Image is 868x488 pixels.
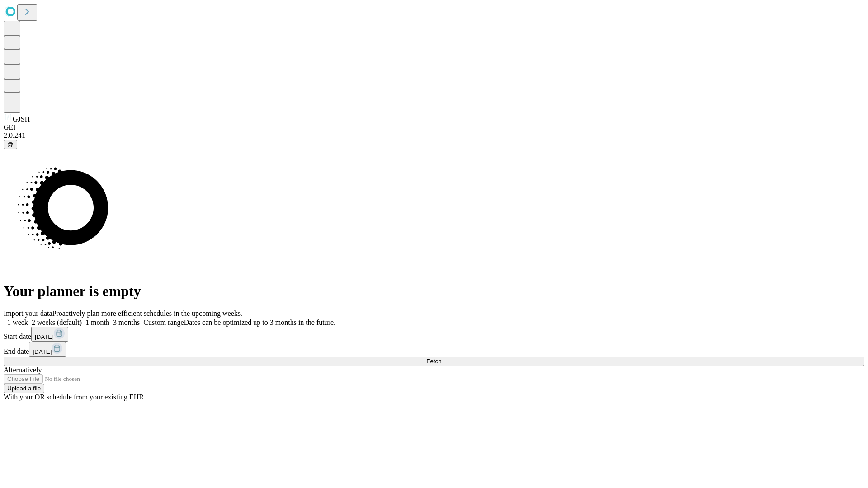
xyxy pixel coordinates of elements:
span: Fetch [426,358,441,365]
span: Alternatively [4,366,42,374]
button: Fetch [4,357,864,366]
span: 1 week [7,319,28,326]
div: End date [4,342,864,357]
span: Dates can be optimized up to 3 months in the future. [184,319,335,326]
span: 3 months [113,319,140,326]
span: GJSH [13,115,30,123]
span: 1 month [85,319,109,326]
h1: Your planner is empty [4,283,864,300]
span: [DATE] [35,333,54,340]
span: With your OR schedule from your existing EHR [4,393,144,401]
button: Upload a file [4,384,44,393]
span: [DATE] [33,348,52,355]
button: [DATE] [29,342,66,357]
button: [DATE] [31,327,68,342]
span: Proactively plan more efficient schedules in the upcoming weeks. [52,310,242,317]
div: 2.0.241 [4,131,864,140]
span: 2 weeks (default) [32,319,82,326]
button: @ [4,140,17,149]
span: Import your data [4,310,52,317]
span: Custom range [143,319,184,326]
div: Start date [4,327,864,342]
div: GEI [4,123,864,131]
span: @ [7,141,14,148]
